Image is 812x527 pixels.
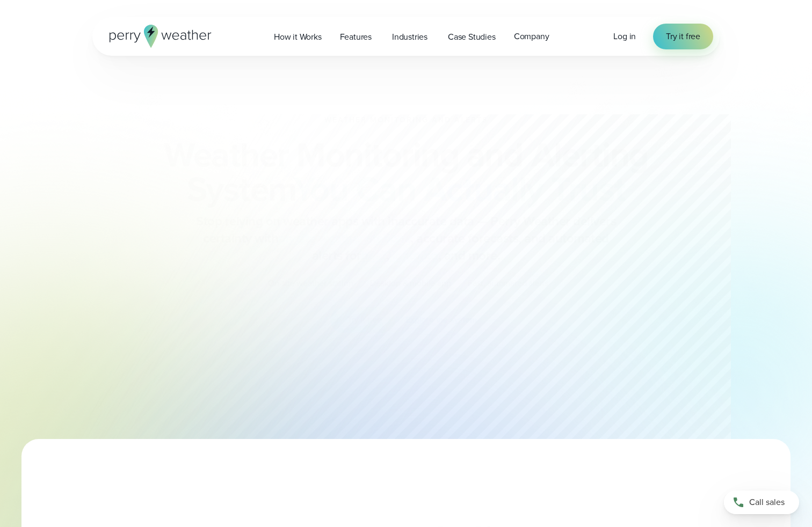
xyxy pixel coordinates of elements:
[392,31,427,43] span: Industries
[613,30,636,42] span: Log in
[724,491,799,514] a: Call sales
[514,30,549,43] span: Company
[749,496,785,509] span: Call sales
[265,26,331,48] a: How it Works
[613,30,636,43] a: Log in
[439,26,505,48] a: Case Studies
[274,31,322,43] span: How it Works
[653,24,713,49] a: Try it free
[340,31,372,43] span: Features
[666,30,700,43] span: Try it free
[448,31,496,43] span: Case Studies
